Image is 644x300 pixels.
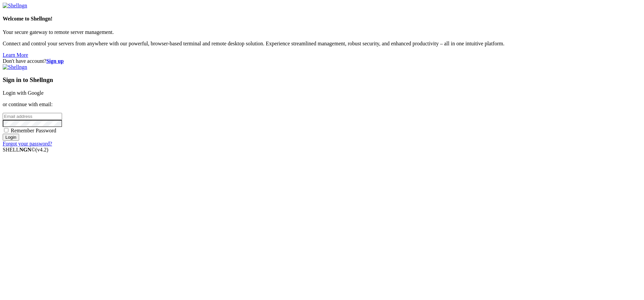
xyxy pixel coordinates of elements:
img: Shellngn [3,64,27,70]
a: Login with Google [3,90,44,96]
p: Your secure gateway to remote server management. [3,29,641,35]
span: SHELL © [3,147,48,153]
input: Remember Password [4,128,8,132]
a: Sign up [46,58,64,64]
h4: Welcome to Shellngn! [3,16,641,22]
img: Shellngn [3,3,27,9]
p: Connect and control your servers from anywhere with our powerful, browser-based terminal and remo... [3,41,641,47]
div: Don't have account? [3,58,641,64]
span: Remember Password [11,128,56,133]
h3: Sign in to Shellngn [3,76,641,84]
input: Email address [3,113,62,120]
b: NGN [19,147,32,153]
a: Forgot your password? [3,141,52,146]
p: or continue with email: [3,101,641,108]
input: Login [3,134,19,141]
span: 4.2.0 [36,147,49,153]
a: Learn More [3,52,28,58]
